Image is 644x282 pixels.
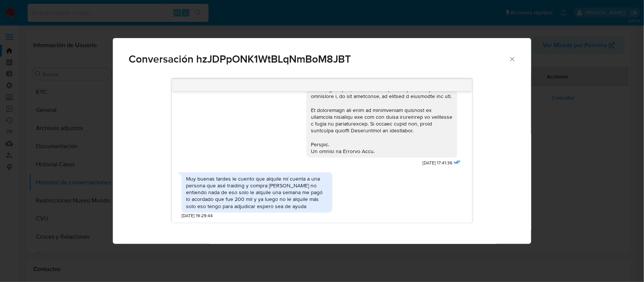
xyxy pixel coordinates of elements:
[509,55,515,62] button: Cerrar
[186,175,328,210] div: Muy buenas tardes le cuento que alquile mí cuenta a una persona que asé traiding y compra [PERSON...
[129,54,509,64] span: Conversación hzJDPpONK1WtBLqNmBoM8JBT
[423,160,452,166] span: [DATE] 17:41:36
[181,213,213,219] span: [DATE] 19:29:44
[113,38,531,244] div: Comunicación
